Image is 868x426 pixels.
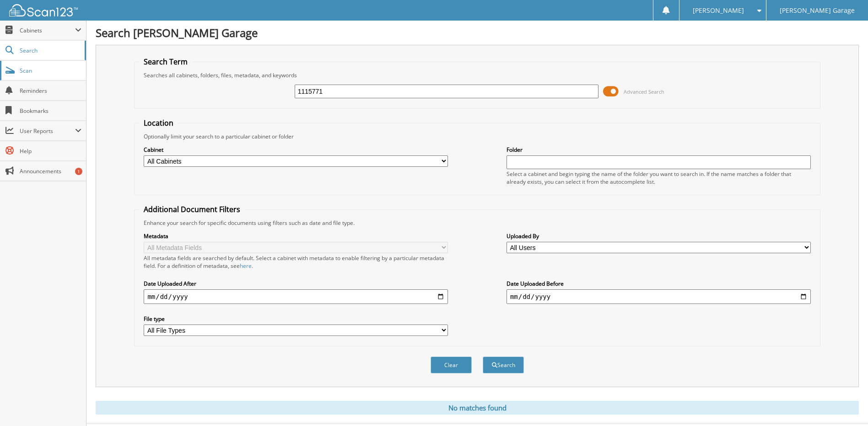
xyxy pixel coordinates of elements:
[20,107,81,115] span: Bookmarks
[483,357,524,373] button: Search
[75,168,82,175] div: 1
[144,232,448,240] label: Metadata
[507,232,811,240] label: Uploaded By
[96,401,859,415] div: No matches found
[139,204,245,214] legend: Additional Document Filters
[139,57,192,67] legend: Search Term
[20,47,80,54] span: Search
[20,27,75,34] span: Cabinets
[9,4,78,16] img: scan123-logo-white.svg
[20,67,81,75] span: Scan
[693,8,744,13] span: [PERSON_NAME]
[20,147,81,155] span: Help
[20,87,81,95] span: Reminders
[507,280,811,288] label: Date Uploaded Before
[507,289,811,304] input: end
[507,170,811,186] div: Select a cabinet and begin typing the name of the folder you want to search in. If the name match...
[139,133,815,140] div: Optionally limit your search to a particular cabinet or folder
[240,262,252,270] a: here
[20,167,81,175] span: Announcements
[431,357,472,373] button: Clear
[144,146,448,154] label: Cabinet
[144,254,448,270] div: All metadata fields are searched by default. Select a cabinet with metadata to enable filtering b...
[139,71,815,79] div: Searches all cabinets, folders, files, metadata, and keywords
[20,127,75,135] span: User Reports
[96,25,859,40] h1: Search [PERSON_NAME] Garage
[144,289,448,304] input: start
[624,88,664,95] span: Advanced Search
[139,118,178,128] legend: Location
[139,219,815,227] div: Enhance your search for specific documents using filters such as date and file type.
[507,146,811,154] label: Folder
[144,280,448,288] label: Date Uploaded After
[780,8,855,13] span: [PERSON_NAME] Garage
[144,315,448,323] label: File type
